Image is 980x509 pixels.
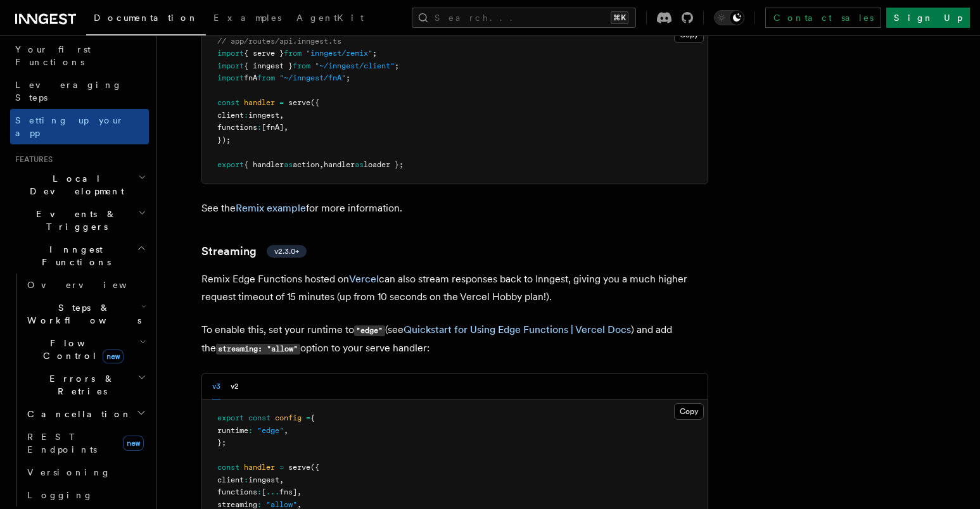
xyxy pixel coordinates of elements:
[22,367,149,403] button: Errors & Retries
[22,425,149,461] a: REST Endpointsnew
[248,413,270,422] span: const
[674,403,704,420] button: Copy
[217,463,239,472] span: const
[257,123,262,132] span: :
[244,49,284,58] span: { serve }
[244,475,248,484] span: :
[217,73,244,82] span: import
[310,463,319,472] span: ({
[275,413,302,422] span: config
[262,487,266,496] span: [
[293,160,319,169] span: action
[217,438,226,447] span: };
[217,111,244,120] span: client
[765,8,881,28] a: Contact sales
[244,73,257,82] span: fnA
[354,325,385,336] code: "edge"
[10,73,149,109] a: Leveraging Steps
[288,98,310,107] span: serve
[315,61,395,70] span: "~/inngest/client"
[15,44,91,67] span: Your first Functions
[217,475,244,484] span: client
[288,463,310,472] span: serve
[372,49,377,58] span: ;
[244,98,275,107] span: handler
[284,49,302,58] span: from
[364,160,404,169] span: loader };
[27,280,158,290] span: Overview
[22,301,141,327] span: Steps & Workflows
[27,432,97,455] span: REST Endpoints
[212,374,220,399] button: v3
[266,500,297,509] span: "allow"
[217,487,257,496] span: functions
[257,426,284,435] span: "edge"
[94,13,198,23] span: Documentation
[412,8,636,28] button: Search...⌘K
[355,160,364,169] span: as
[319,160,324,169] span: ,
[236,202,306,214] a: Remix example
[10,154,53,165] span: Features
[15,115,124,138] span: Setting up your app
[324,160,355,169] span: handler
[279,475,284,484] span: ,
[15,80,122,103] span: Leveraging Steps
[22,403,149,425] button: Cancellation
[217,123,257,132] span: functions
[10,243,137,268] span: Inngest Functions
[297,487,302,496] span: ,
[217,49,244,58] span: import
[248,475,279,484] span: inngest
[248,426,253,435] span: :
[310,98,319,107] span: ({
[216,344,300,355] code: streaming: "allow"
[22,408,132,420] span: Cancellation
[231,374,239,399] button: v2
[611,11,628,24] kbd: ⌘K
[201,199,708,217] p: See the for more information.
[22,484,149,506] a: Logging
[217,500,257,509] span: streaming
[244,463,275,472] span: handler
[22,332,149,367] button: Flow Controlnew
[346,73,350,82] span: ;
[266,487,279,496] span: ...
[206,4,289,34] a: Examples
[279,463,284,472] span: =
[257,487,262,496] span: :
[217,37,341,46] span: // app/routes/api.inngest.ts
[201,270,708,306] p: Remix Edge Functions hosted on can also stream responses back to Inngest, giving you a much highe...
[296,13,364,23] span: AgentKit
[279,111,284,120] span: ,
[306,413,310,422] span: =
[10,109,149,144] a: Setting up your app
[279,487,297,496] span: fns]
[244,160,284,169] span: { handler
[217,160,244,169] span: export
[10,238,149,273] button: Inngest Functions
[10,208,138,233] span: Events & Triggers
[279,98,284,107] span: =
[886,8,970,28] a: Sign Up
[217,98,239,107] span: const
[86,4,206,35] a: Documentation
[27,490,93,500] span: Logging
[284,160,293,169] span: as
[248,111,279,120] span: inngest
[22,337,139,362] span: Flow Control
[201,242,307,260] a: Streamingv2.3.0+
[22,372,137,398] span: Errors & Retries
[10,203,149,238] button: Events & Triggers
[22,296,149,332] button: Steps & Workflows
[10,167,149,203] button: Local Development
[279,73,346,82] span: "~/inngest/fnA"
[27,467,111,477] span: Versioning
[395,61,399,70] span: ;
[306,49,372,58] span: "inngest/remix"
[244,111,248,120] span: :
[274,246,299,256] span: v2.3.0+
[244,61,293,70] span: { inngest }
[284,123,288,132] span: ,
[10,172,138,198] span: Local Development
